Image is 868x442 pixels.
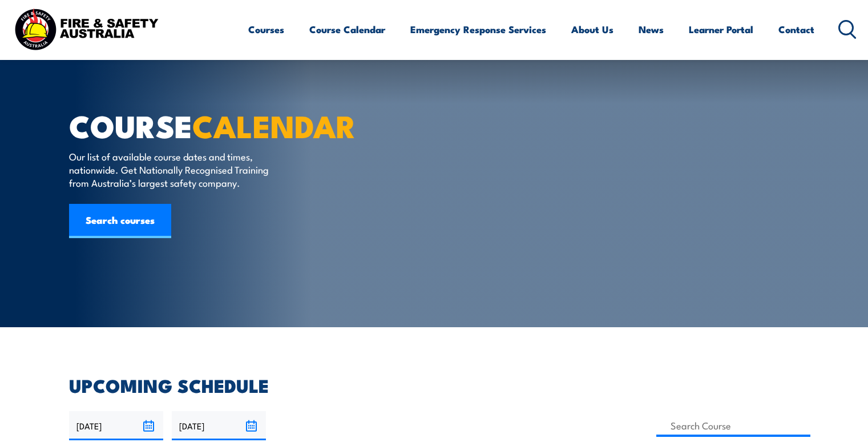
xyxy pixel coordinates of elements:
[172,411,266,440] input: To date
[69,150,277,190] p: Our list of available course dates and times, nationwide. Get Nationally Recognised Training from...
[248,14,284,45] a: Courses
[689,14,753,45] a: Learner Portal
[69,204,171,238] a: Search courses
[69,377,800,393] h2: UPCOMING SCHEDULE
[778,14,814,45] a: Contact
[69,112,351,139] h1: COURSE
[410,14,546,45] a: Emergency Response Services
[639,14,664,45] a: News
[571,14,613,45] a: About Us
[69,411,163,440] input: From date
[656,415,811,437] input: Search Course
[309,14,385,45] a: Course Calendar
[192,101,356,148] strong: CALENDAR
